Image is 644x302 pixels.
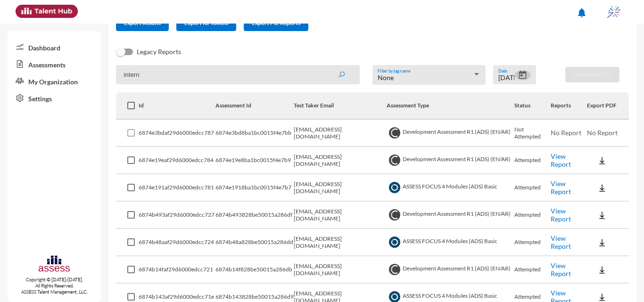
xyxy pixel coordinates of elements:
td: 6874e1918ba1bc0015f4e7b7 [215,174,294,202]
button: Download PDF [565,67,619,82]
a: View Report [551,234,571,250]
td: 6874b493af29d6000edcc727 [139,202,215,229]
input: Search by name, token, assessment type, etc. [116,65,360,84]
span: Legacy Reports [137,46,181,57]
a: Assessments [8,56,101,73]
td: 6874b14f828be50015a286db [215,256,294,284]
td: 6874e19eaf29d6000edcc784 [139,147,215,174]
th: Id [139,92,215,120]
span: None [378,73,394,82]
td: Development Assessment R1 (ADS) (EN/AR) [387,202,515,229]
td: [EMAIL_ADDRESS][DOMAIN_NAME] [294,120,386,147]
td: 6874b48a828be50015a286dd [215,229,294,256]
td: Development Assessment R1 (ADS) (EN/AR) [387,120,515,147]
td: Attempted [514,256,551,284]
span: Export Pdf Reports [252,19,300,26]
th: Export PDF [587,92,629,120]
button: Export Pdf Reports [244,16,308,31]
a: Settings [8,90,101,106]
span: No Report [587,129,618,137]
span: No Report [551,129,581,137]
td: ASSESS FOCUS 4 Modules (ADS) Basic [387,229,515,256]
td: 6874e3bdaf29d6000edcc787 [139,120,215,147]
td: Development Assessment R1 (ADS) (EN/AR) [387,147,515,174]
img: assesscompany-logo.png [38,254,70,275]
td: [EMAIL_ADDRESS][DOMAIN_NAME] [294,174,386,202]
td: 6874e3bd8ba1bc0015f4e7bb [215,120,294,147]
th: Assessment Id [215,92,294,120]
td: Not Attempted [514,120,551,147]
mat-icon: notifications [576,7,587,18]
a: Dashboard [8,39,101,56]
td: Attempted [514,202,551,229]
span: Download PDF [573,71,611,78]
td: ASSESS FOCUS 4 Modules (ADS) Basic [387,174,515,202]
span: Export Id/Tokens [184,19,228,26]
td: 6874b493828be50015a286df [215,202,294,229]
td: 6874e191af29d6000edcc781 [139,174,215,202]
th: Test Taker Email [294,92,386,120]
td: 6874e19e8ba1bc0015f4e7b9 [215,147,294,174]
a: My Organization [8,73,101,90]
a: View Report [551,207,571,223]
a: View Report [551,261,571,278]
td: [EMAIL_ADDRESS][DOMAIN_NAME] [294,229,386,256]
td: 6874b48aaf29d6000edcc724 [139,229,215,256]
td: [EMAIL_ADDRESS][DOMAIN_NAME] [294,202,386,229]
button: Open calendar [514,70,531,80]
span: Export Results [124,19,161,26]
td: Attempted [514,229,551,256]
td: [EMAIL_ADDRESS][DOMAIN_NAME] [294,256,386,284]
td: Attempted [514,147,551,174]
button: Export Results [116,16,169,31]
p: Copyright © [DATE]-[DATE]. All Rights Reserved. ASSESS Talent Management, LLC. [8,277,101,295]
td: [EMAIL_ADDRESS][DOMAIN_NAME] [294,147,386,174]
a: View Report [551,180,571,196]
td: 6874b14faf29d6000edcc721 [139,256,215,284]
td: Development Assessment R1 (ADS) (EN/AR) [387,256,515,284]
td: Attempted [514,174,551,202]
th: Reports [551,92,587,120]
th: Status [514,92,551,120]
a: View Report [551,152,571,168]
button: Export Id/Tokens [176,16,236,31]
th: Assessment Type [387,92,515,120]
